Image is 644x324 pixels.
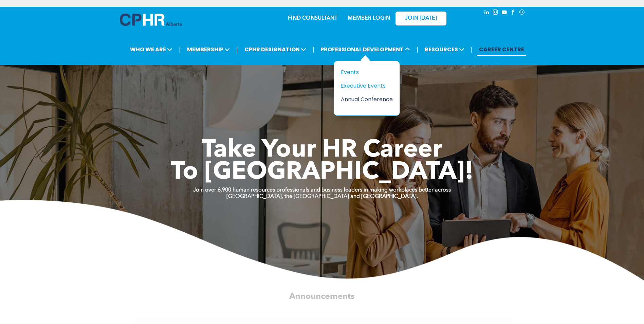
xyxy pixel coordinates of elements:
[120,14,182,26] img: A blue and white logo for cp alberta
[318,43,412,56] span: PROFESSIONAL DEVELOPMENT
[341,95,393,104] a: Annual Conference
[289,292,354,301] span: Announcements
[417,42,418,56] li: |
[492,8,499,18] a: instagram
[202,138,442,163] span: Take Your HR Career
[341,68,393,76] a: Events
[471,42,473,56] li: |
[341,82,388,90] div: Executive Events
[313,42,314,56] li: |
[341,95,388,104] div: Annual Conference
[128,43,174,56] span: WHO WE ARE
[423,43,466,56] span: RESOURCES
[242,43,308,56] span: CPHR DESIGNATION
[341,68,388,76] div: Events
[477,43,526,56] a: CAREER CENTRE
[483,8,491,18] a: linkedin
[193,187,451,193] strong: Join over 6,900 human resources professionals and business leaders in making workplaces better ac...
[395,12,446,25] a: JOIN [DATE]
[171,160,474,185] span: To [GEOGRAPHIC_DATA]!
[185,43,232,56] span: MEMBERSHIP
[341,82,393,90] a: Executive Events
[510,8,517,18] a: facebook
[236,42,238,56] li: |
[226,194,418,199] strong: [GEOGRAPHIC_DATA], the [GEOGRAPHIC_DATA] and [GEOGRAPHIC_DATA].
[405,15,437,22] span: JOIN [DATE]
[348,16,390,21] a: MEMBER LOGIN
[501,8,508,18] a: youtube
[288,16,337,21] a: FIND CONSULTANT
[518,8,526,18] a: Social network
[179,42,181,56] li: |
